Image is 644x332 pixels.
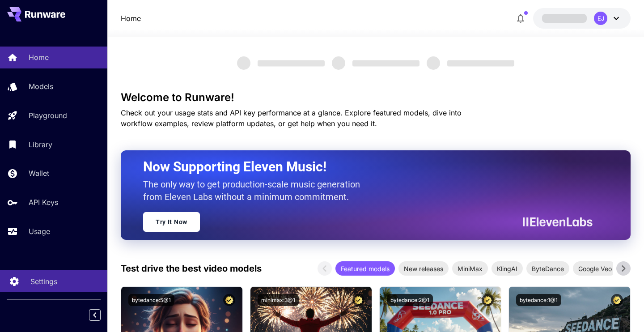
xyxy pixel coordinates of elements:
[29,52,49,63] p: Home
[491,264,523,273] span: KlingAI
[516,294,561,306] button: bytedance:1@1
[29,226,50,237] p: Usage
[491,261,523,276] div: KlingAI
[29,110,67,121] p: Playground
[29,139,52,150] p: Library
[258,294,299,306] button: minimax:3@1
[533,8,631,29] button: EJ
[89,309,101,321] button: Collapse sidebar
[482,294,494,306] button: Certified Model – Vetted for best performance and includes a commercial license.
[121,91,631,104] h3: Welcome to Runware!
[121,108,462,128] span: Check out your usage stats and API key performance at a glance. Explore featured models, dive int...
[526,261,569,276] div: ByteDance
[452,261,488,276] div: MiniMax
[573,261,617,276] div: Google Veo
[452,264,488,273] span: MiniMax
[398,261,449,276] div: New releases
[335,264,395,273] span: Featured models
[611,294,623,306] button: Certified Model – Vetted for best performance and includes a commercial license.
[29,168,49,179] p: Wallet
[121,262,262,275] p: Test drive the best video models
[96,307,107,323] div: Collapse sidebar
[143,158,586,175] h2: Now Supporting Eleven Music!
[29,81,53,92] p: Models
[387,294,433,306] button: bytedance:2@1
[143,212,200,232] a: Try It Now
[398,264,449,273] span: New releases
[335,261,395,276] div: Featured models
[573,264,617,273] span: Google Veo
[594,12,607,25] div: EJ
[143,178,367,203] p: The only way to get production-scale music generation from Eleven Labs without a minimum commitment.
[30,276,57,287] p: Settings
[223,294,235,306] button: Certified Model – Vetted for best performance and includes a commercial license.
[128,294,174,306] button: bytedance:5@1
[526,264,569,273] span: ByteDance
[121,13,141,24] a: Home
[121,13,141,24] nav: breadcrumb
[352,294,364,306] button: Certified Model – Vetted for best performance and includes a commercial license.
[29,197,58,208] p: API Keys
